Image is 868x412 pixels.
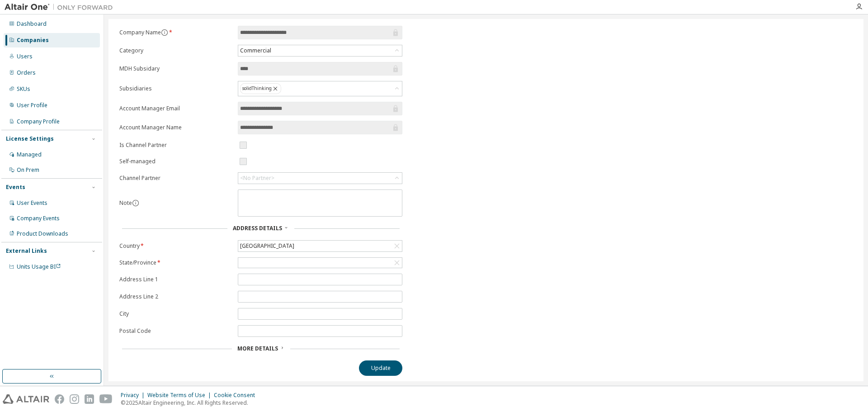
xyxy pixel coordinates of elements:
div: solidThinking [238,81,402,96]
label: Category [119,47,232,54]
div: Dashboard [17,20,47,28]
div: <No Partner> [240,175,274,182]
label: Account Manager Email [119,105,232,112]
label: Is Channel Partner [119,142,232,149]
button: Update [359,360,402,376]
label: State/Province [119,259,232,266]
label: City [119,310,232,317]
label: Account Manager Name [119,124,232,131]
div: Website Terms of Use [147,392,214,399]
img: youtube.svg [99,394,113,404]
label: Country [119,242,232,250]
div: <No Partner> [238,173,402,184]
label: Address Line 1 [119,276,232,283]
div: License Settings [6,135,54,142]
div: External Links [6,247,47,255]
span: Address Details [233,224,282,232]
button: information [132,199,139,207]
label: Channel Partner [119,175,232,182]
div: On Prem [17,166,39,174]
label: Self-managed [119,158,232,165]
div: User Profile [17,102,47,109]
span: Units Usage BI [17,263,61,270]
div: [GEOGRAPHIC_DATA] [239,241,296,251]
div: Privacy [121,392,147,399]
div: Commercial [238,45,402,56]
img: facebook.svg [55,394,64,404]
label: Note [119,199,132,207]
div: Commercial [239,46,273,56]
label: Postal Code [119,327,232,335]
div: Product Downloads [17,230,68,237]
div: Managed [17,151,42,158]
div: solidThinking [240,83,281,94]
label: MDH Subsidary [119,65,232,72]
div: [GEOGRAPHIC_DATA] [238,241,402,251]
p: © 2025 Altair Engineering, Inc. All Rights Reserved. [121,399,260,407]
div: Events [6,184,25,191]
div: Company Events [17,215,60,222]
img: Altair One [5,3,118,12]
label: Company Name [119,29,232,36]
label: Subsidiaries [119,85,232,92]
div: SKUs [17,85,30,93]
div: Users [17,53,33,60]
div: User Events [17,199,47,207]
span: More Details [237,345,278,352]
div: Companies [17,37,49,44]
div: Company Profile [17,118,60,125]
div: Cookie Consent [214,392,260,399]
div: Orders [17,69,36,76]
img: linkedin.svg [85,394,94,404]
label: Address Line 2 [119,293,232,300]
button: information [161,29,168,36]
img: altair_logo.svg [3,394,49,404]
img: instagram.svg [70,394,79,404]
